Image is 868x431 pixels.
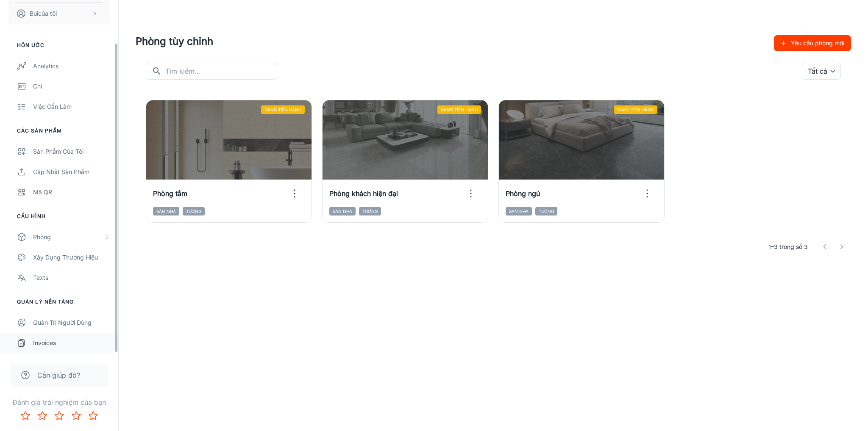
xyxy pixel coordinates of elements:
font: Cập nhật sản phẩm [33,168,89,175]
div: Texts [33,273,110,282]
font: Xây dựng thương hiệu [33,254,98,261]
button: Bùicủa tôi [8,3,110,25]
font: 1–3 trong số 3 [768,243,808,250]
font: Chì [33,83,42,90]
font: Đang tiến hành [441,107,478,112]
font: Phòng [33,233,51,240]
font: Sàn nhà [156,209,176,214]
font: Mã QR [33,188,52,196]
font: Sản phẩm của tôi [33,148,83,155]
font: Hôn ước [17,42,45,48]
font: Đang tiến hành [264,107,301,112]
font: Đang tiến hành [617,107,654,112]
font: Cấu hình [17,213,46,219]
font: Yêu cầu phòng mới [791,40,844,47]
font: Tường [539,209,554,214]
font: Sàn nhà [509,209,529,214]
font: Phòng khách hiện đại [329,189,398,198]
font: Các sản phẩm [17,127,62,134]
font: Tất cả [808,67,827,75]
font: Việc cần làm [33,103,72,110]
font: Phòng ngủ [506,189,540,198]
font: Tường [186,209,201,214]
div: Analytics [33,61,110,71]
input: Tìm kiếm... [165,63,277,80]
font: của tôi [38,10,57,17]
font: Tường [362,209,378,214]
button: Yêu cầu phòng mới [774,35,851,51]
font: Sàn nhà [333,209,352,214]
font: Phòng tắm [153,189,187,198]
font: Bùi [30,10,38,17]
font: Phòng tùy chỉnh [136,35,213,47]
